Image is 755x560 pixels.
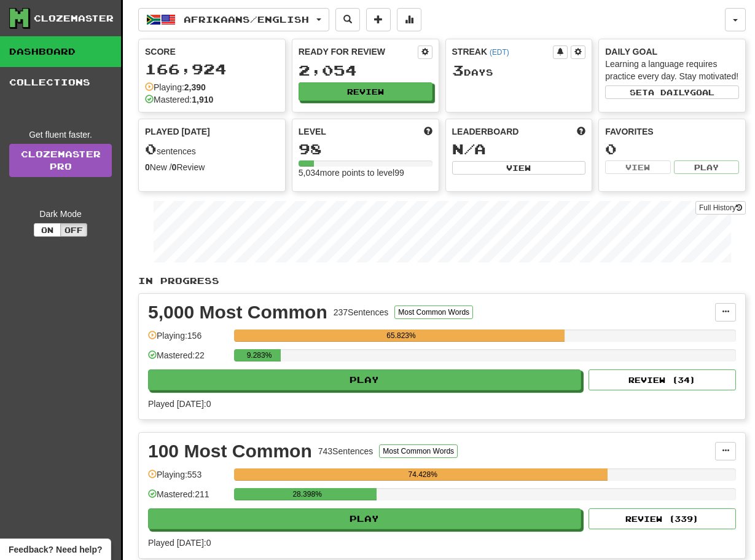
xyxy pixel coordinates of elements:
[145,125,210,138] span: Played [DATE]
[148,369,581,390] button: Play
[490,48,509,57] a: (EDT)
[605,125,739,138] div: Favorites
[589,508,736,529] button: Review (339)
[318,445,374,457] div: 743 Sentences
[299,63,432,78] div: 2,054
[9,144,112,177] a: ClozemasterPro
[335,8,360,31] button: Search sentences
[238,468,608,481] div: 74.428%
[138,8,329,31] button: Afrikaans/English
[145,141,279,157] div: sentences
[394,306,473,319] button: Most Common Words
[452,125,519,138] span: Leaderboard
[299,45,418,58] div: Ready for Review
[299,167,432,179] div: 5,034 more points to level 99
[145,45,279,58] div: Score
[424,125,432,138] span: Score more points to level up
[34,12,114,25] div: Clozemaster
[299,125,326,138] span: Level
[452,45,554,58] div: Streak
[172,162,177,172] strong: 0
[299,141,432,157] div: 98
[9,208,112,220] div: Dark Mode
[148,349,228,369] div: Mastered: 22
[452,61,464,79] span: 3
[145,140,157,157] span: 0
[148,538,211,548] span: Played [DATE]: 0
[334,306,389,318] div: 237 Sentences
[238,349,281,361] div: 9.283%
[366,8,391,31] button: Add sentence to collection
[238,329,565,342] div: 65.823%
[605,58,739,82] div: Learning a language requires practice every day. Stay motivated!
[145,93,213,106] div: Mastered:
[138,275,746,287] p: In Progress
[605,141,739,157] div: 0
[452,63,586,79] div: Day s
[148,508,581,529] button: Play
[577,125,585,138] span: This week in points, UTC
[452,140,486,157] span: N/A
[397,8,421,31] button: More stats
[452,161,586,175] button: View
[379,444,458,458] button: Most Common Words
[148,303,327,321] div: 5,000 Most Common
[145,61,279,77] div: 166,924
[9,128,112,141] div: Get fluent faster.
[184,14,309,25] span: Afrikaans / English
[145,162,150,172] strong: 0
[648,88,690,97] span: a daily
[148,329,228,350] div: Playing: 156
[605,45,739,58] div: Daily Goal
[145,81,206,93] div: Playing:
[148,399,211,409] span: Played [DATE]: 0
[299,82,432,101] button: Review
[238,488,377,500] div: 28.398%
[9,543,102,556] span: Open feedback widget
[145,161,279,173] div: New / Review
[184,82,206,92] strong: 2,390
[589,369,736,390] button: Review (34)
[148,442,312,460] div: 100 Most Common
[192,95,213,105] strong: 1,910
[60,223,87,237] button: Off
[34,223,61,237] button: On
[148,468,228,489] div: Playing: 553
[605,160,670,174] button: View
[695,201,746,215] button: Full History
[674,160,739,174] button: Play
[148,488,228,508] div: Mastered: 211
[605,85,739,99] button: Seta dailygoal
